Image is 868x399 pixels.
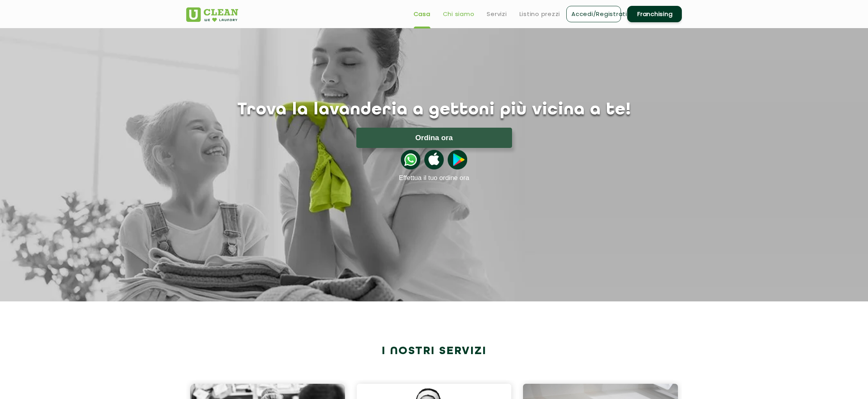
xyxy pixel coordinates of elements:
[627,6,682,22] a: Franchising
[356,128,512,148] button: Ordina ora
[399,174,469,182] a: Effettua il tuo ordine ora
[487,9,507,19] a: Servizi
[414,10,430,18] font: Casa
[237,101,631,119] font: Trova la lavanderia a gettoni più vicina a te!
[186,7,238,22] img: Lavanderia e lavaggio a secco UClean
[566,6,621,22] a: Accedi/Registrati
[637,10,672,18] font: Franchising
[448,150,467,169] img: playstoreicon.png
[382,345,487,357] font: I nostri servizi
[401,150,420,169] img: whatsappicon.png
[487,10,507,18] font: Servizi
[571,10,627,18] font: Accedi/Registrati
[519,10,560,18] font: Listino prezzi
[414,9,430,19] a: Casa
[519,9,560,19] a: Listino prezzi
[424,150,444,169] img: apple-icon.png
[399,174,469,182] font: Effettua il tuo ordine ora
[415,134,453,142] font: Ordina ora
[443,10,475,18] font: Chi siamo
[443,9,475,19] a: Chi siamo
